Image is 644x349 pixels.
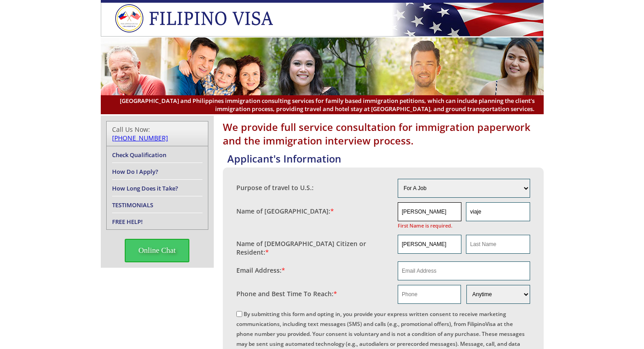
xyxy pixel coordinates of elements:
[112,134,168,142] a: [PHONE_NUMBER]
[236,311,242,317] input: By submitting this form and opting in, you provide your express written consent to receive market...
[112,125,202,142] div: Call Us Now:
[398,221,461,230] span: First Name is required.
[112,168,158,176] a: How Do I Apply?
[112,218,143,226] a: FREE HELP!
[227,152,544,165] h4: Applicant's Information
[125,239,189,262] span: Online Chat
[112,151,166,159] a: Check Qualification
[398,202,461,221] input: First Name
[236,266,285,275] label: Email Address:
[398,235,461,254] input: First Name
[112,201,153,209] a: TESTIMONIALS
[398,261,530,280] input: Email Address
[236,207,334,215] label: Name of [GEOGRAPHIC_DATA]:
[236,183,314,192] label: Purpose of travel to U.S.:
[466,235,530,254] input: Last Name
[236,289,337,298] label: Phone and Best Time To Reach:
[112,184,178,192] a: How Long Does it Take?
[223,120,544,147] h1: We provide full service consultation for immigration paperwork and the immigration interview proc...
[236,239,389,256] label: Name of [DEMOGRAPHIC_DATA] Citizen or Resident:
[466,285,530,304] select: Phone and Best Reach Time are required.
[398,285,461,304] input: Phone
[110,97,535,113] span: [GEOGRAPHIC_DATA] and Philippines immigration consulting services for family based immigration pe...
[466,202,530,221] input: Last Name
